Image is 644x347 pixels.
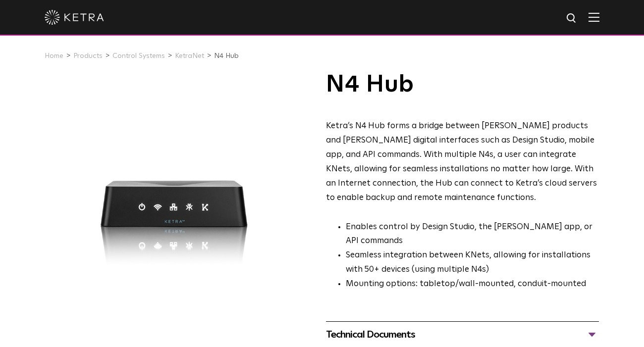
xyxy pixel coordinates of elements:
[175,52,204,59] a: KetraNet
[326,72,599,97] h1: N4 Hub
[73,52,103,59] a: Products
[45,10,104,25] img: ketra-logo-2019-white
[589,12,599,22] img: Hamburger%20Nav.svg
[326,327,599,343] div: Technical Documents
[346,220,599,249] li: Enables control by Design Studio, the [PERSON_NAME] app, or API commands
[346,277,599,292] li: Mounting options: tabletop/wall-mounted, conduit-mounted
[566,12,578,25] img: search icon
[214,52,239,59] a: N4 Hub
[45,52,63,59] a: Home
[112,52,165,59] a: Control Systems
[326,122,597,201] span: Ketra’s N4 Hub forms a bridge between [PERSON_NAME] products and [PERSON_NAME] digital interfaces...
[346,248,599,277] li: Seamless integration between KNets, allowing for installations with 50+ devices (using multiple N4s)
